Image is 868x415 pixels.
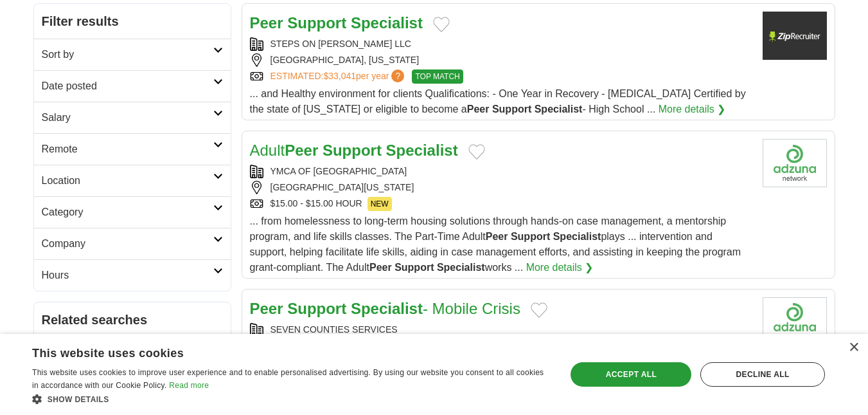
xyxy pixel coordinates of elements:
[486,231,508,242] strong: Peer
[34,196,231,228] a: Category
[437,262,485,273] strong: Specialist
[849,343,858,353] div: Close
[34,228,231,259] a: Company
[42,310,223,329] h2: Related searches
[700,362,825,387] div: Decline all
[535,104,583,115] strong: Specialist
[763,297,827,346] img: Company logo
[287,14,346,32] strong: Support
[285,142,318,159] strong: Peer
[42,236,213,252] h2: Company
[763,139,827,187] img: Company logo
[368,197,392,211] span: NEW
[351,14,423,32] strong: Specialist
[250,14,423,32] a: Peer Support Specialist
[250,165,752,178] div: YMCA OF [GEOGRAPHIC_DATA]
[526,260,594,275] a: More details ❯
[412,69,463,84] span: TOP MATCH
[250,300,520,317] a: Peer Support Specialist- Mobile Crisis
[531,302,547,318] button: Add to favorite jobs
[34,4,231,39] h2: Filter results
[659,102,726,117] a: More details ❯
[32,342,518,361] div: This website uses cookies
[169,381,209,390] a: Read more, opens a new window
[250,323,752,337] div: SEVEN COUNTIES SERVICES
[250,181,752,194] div: [GEOGRAPHIC_DATA][US_STATE]
[468,144,485,160] button: Add to favorite jobs
[48,395,109,404] span: Show details
[511,231,550,242] strong: Support
[42,205,213,220] h2: Category
[42,110,213,125] h2: Salary
[391,69,404,82] span: ?
[492,104,531,115] strong: Support
[42,78,213,94] h2: Date posted
[250,37,752,51] div: STEPS ON [PERSON_NAME] LLC
[250,53,752,67] div: [GEOGRAPHIC_DATA], [US_STATE]
[250,300,283,317] strong: Peer
[250,216,741,273] span: ... from homelessness to long-term housing solutions through hands-on case management, a mentorsh...
[351,300,423,317] strong: Specialist
[32,392,551,405] div: Show details
[34,70,231,102] a: Date posted
[250,14,283,32] strong: Peer
[553,231,601,242] strong: Specialist
[42,47,213,62] h2: Sort by
[34,39,231,70] a: Sort by
[369,262,392,273] strong: Peer
[250,197,752,211] div: $15.00 - $15.00 HOUR
[270,69,407,84] a: ESTIMATED:$33,041per year?
[42,268,213,283] h2: Hours
[250,88,746,115] span: ... and Healthy environment for clients Qualifications: - One Year in Recovery - [MEDICAL_DATA] C...
[571,362,691,387] div: Accept all
[287,300,346,317] strong: Support
[323,142,382,159] strong: Support
[34,133,231,165] a: Remote
[386,142,458,159] strong: Specialist
[433,17,450,32] button: Add to favorite jobs
[763,12,827,60] img: Company logo
[32,368,544,390] span: This website uses cookies to improve user experience and to enable personalised advertising. By u...
[34,102,231,133] a: Salary
[42,142,213,157] h2: Remote
[34,259,231,291] a: Hours
[394,262,434,273] strong: Support
[34,165,231,196] a: Location
[250,142,458,159] a: AdultPeer Support Specialist
[323,71,356,81] span: $33,041
[467,104,490,115] strong: Peer
[42,173,213,189] h2: Location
